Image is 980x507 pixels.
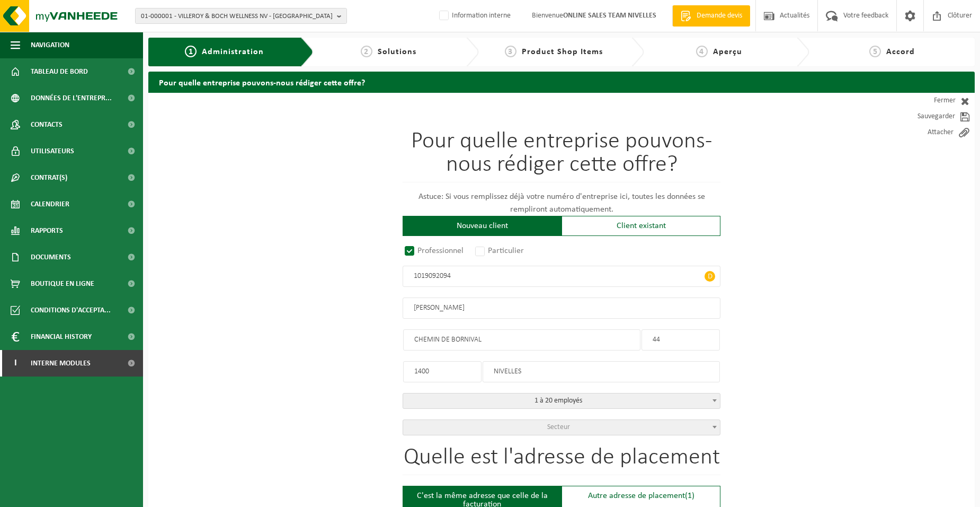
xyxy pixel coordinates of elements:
label: Information interne [437,8,511,24]
span: Financial History [31,324,92,350]
span: I [11,350,20,377]
h1: Pour quelle entreprise pouvons-nous rédiger cette offre? [403,130,720,182]
strong: ONLINE SALES TEAM NIVELLES [563,12,656,20]
span: Conditions d'accepta... [31,297,111,324]
a: Attacher [879,125,975,141]
a: 1Administration [156,46,292,58]
span: Rapports [31,217,63,244]
span: Documents [31,244,71,270]
span: 1 à 20 employés [403,394,720,408]
h2: Pour quelle entreprise pouvons-nous rédiger cette offre? [148,72,975,92]
span: 2 [361,46,372,57]
input: code postal [403,361,482,382]
span: (1) [685,492,694,500]
span: Solutions [378,48,416,56]
span: 1 à 20 employés [403,393,720,409]
span: Demande devis [694,11,745,21]
a: 3Product Shop Items [484,46,623,58]
span: D [705,271,715,282]
span: Accord [886,48,915,56]
a: 2Solutions [319,46,458,58]
span: 5 [869,46,881,57]
input: Rue [403,329,640,351]
span: Secteur [547,423,570,431]
div: Client existant [562,216,720,236]
span: Navigation [31,32,69,58]
input: Numéro [642,329,720,351]
a: Fermer [879,93,975,109]
button: 01-000001 - VILLEROY & BOCH WELLNESS NV - [GEOGRAPHIC_DATA] [135,8,347,24]
h1: Quelle est l'adresse de placement [403,446,720,475]
span: Product Shop Items [522,48,603,56]
span: Contacts [31,111,63,138]
span: Données de l'entrepr... [31,85,112,111]
span: Boutique en ligne [31,270,94,297]
input: Ville [483,361,720,382]
input: Numéro d'entreprise [403,266,720,287]
span: Calendrier [31,191,69,217]
a: Sauvegarder [879,109,975,125]
span: Administration [202,48,264,56]
div: Nouveau client [403,216,562,236]
label: Particulier [473,243,527,258]
a: 4Aperçu [649,46,788,58]
span: 4 [696,46,708,57]
a: Demande devis [672,5,750,27]
span: Utilisateurs [31,138,74,164]
span: 01-000001 - VILLEROY & BOCH WELLNESS NV - [GEOGRAPHIC_DATA] [141,8,333,24]
a: 5Accord [815,46,969,58]
input: Nom [403,298,720,319]
p: Astuce: Si vous remplissez déjà votre numéro d'entreprise ici, toutes les données se rempliront a... [403,190,720,216]
span: 3 [505,46,516,57]
span: 1 [185,46,197,57]
span: Tableau de bord [31,58,88,85]
label: Professionnel [403,243,467,258]
span: Aperçu [713,48,742,56]
span: Contrat(s) [31,164,67,191]
span: Interne modules [31,350,91,377]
